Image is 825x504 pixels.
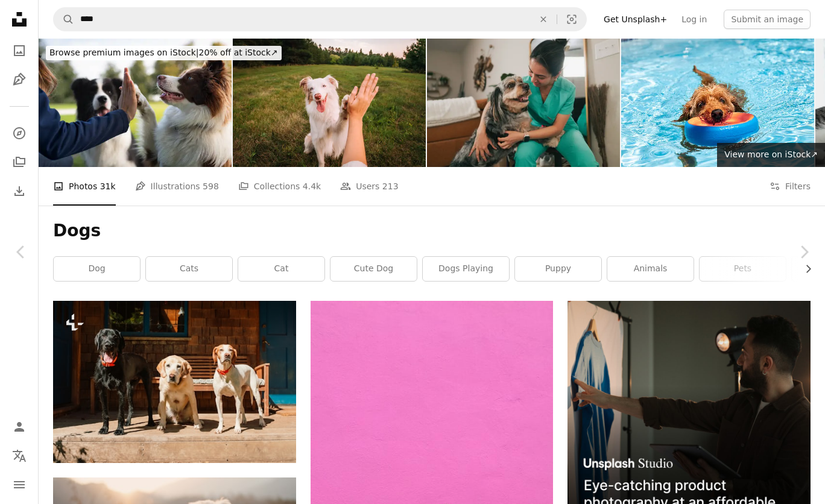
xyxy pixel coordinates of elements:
a: Collections 4.4k [238,167,321,206]
a: cat [238,257,324,281]
a: animals [607,257,694,281]
span: 598 [203,180,219,193]
a: Illustrations [7,68,31,92]
a: three dogs standing on a porch with a bench in the background [53,376,296,387]
a: dogs playing [423,257,509,281]
span: 213 [382,180,399,193]
span: 4.4k [303,180,321,193]
img: Miniature Goldendoodle retrieving dog toy and playing fetch in a refreshing salt water swimming p... [621,39,814,167]
a: puppy [515,257,601,281]
button: Search Unsplash [54,8,74,31]
button: Visual search [557,8,586,31]
h1: Dogs [53,220,811,242]
a: Explore [7,121,31,145]
a: dog [54,257,140,281]
a: Log in [674,10,714,29]
a: Photos [7,39,31,63]
a: Collections [7,150,31,174]
form: Find visuals sitewide [53,7,587,31]
span: View more on iStock ↗ [724,150,818,159]
a: View more on iStock↗ [717,143,825,167]
img: Border collie with owner training in a public park [39,39,232,167]
a: cute dog [330,257,417,281]
a: pets [700,257,786,281]
span: 20% off at iStock ↗ [49,48,278,57]
button: Language [7,444,31,468]
a: Illustrations 598 [135,167,219,206]
img: Dog gives paw to a woman making high five gesture [233,39,426,167]
a: Browse premium images on iStock|20% off at iStock↗ [39,39,289,68]
button: Clear [530,8,557,31]
img: three dogs standing on a porch with a bench in the background [53,301,296,463]
img: Female Doctor Returning from Work - Greeted By Dog - Australian Shepherd [427,39,620,167]
a: Next [783,194,825,310]
a: Users 213 [340,167,398,206]
a: Log in / Sign up [7,415,31,439]
a: Get Unsplash+ [596,10,674,29]
a: Download History [7,179,31,203]
span: Browse premium images on iStock | [49,48,198,57]
a: cats [146,257,232,281]
a: litter of dogs fall in line beside wall [311,485,554,496]
button: Menu [7,473,31,497]
button: Submit an image [724,10,811,29]
button: Filters [770,167,811,206]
